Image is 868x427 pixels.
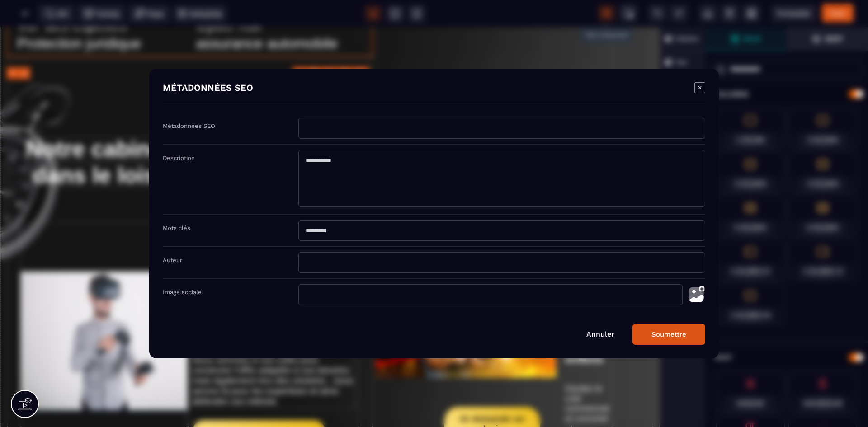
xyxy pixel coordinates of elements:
a: Annuler [586,330,614,338]
button: Demande de devis [192,393,325,416]
img: photo-upload.002a6cb0.svg [687,284,705,305]
b: Notre cabinet , une experience dans le loisirs depuis + de 15 ans [26,109,354,187]
b: Une garantie spécifique pour les structures tubulaires [402,71,573,96]
text: Nous sommes à vos cotés pour construire l'offre adaptée à vos besoins mais également lors des sin... [192,325,355,382]
label: Mots clés [163,225,190,231]
label: Métadonnées SEO [163,122,215,129]
label: Description [163,155,195,161]
img: 3acc971aa42c75bcb79f2cb1a787264e_REALITE_VIRTUELLE.PNG [20,244,188,383]
button: Je demande un devis [444,380,540,413]
label: Auteur [163,257,182,263]
h4: MÉTADONNÉES SEO [163,82,253,95]
button: Soumettre [632,324,705,345]
b: Nous sommes partenaire du syndicat des parcs de loisirs indoor [192,212,325,314]
b: Nos gérons nos sinistres et les chocs entre enfants [565,237,613,338]
img: e753141b3f9cce698fbb7b0f6350f7a5_LASER.PNG [375,215,556,351]
i: Nous connaissons votre metier et la part de de l'investissements des structures tubulaires , Entr... [402,115,573,145]
label: Image sociale [163,289,202,296]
